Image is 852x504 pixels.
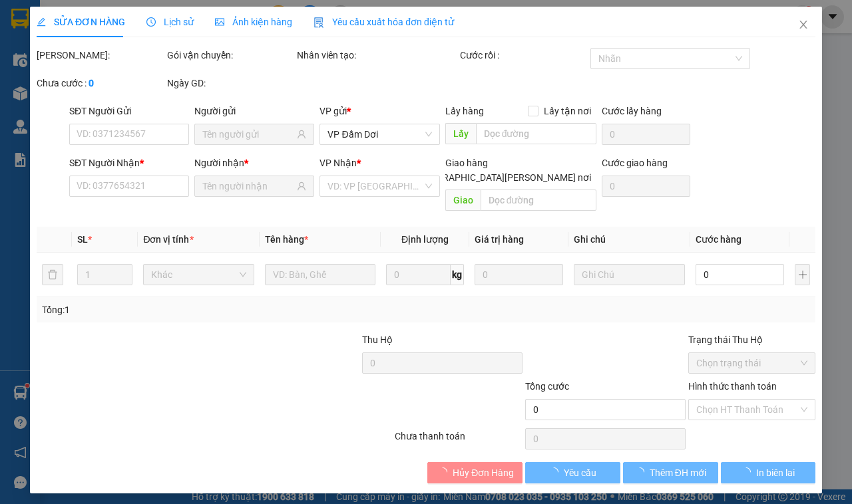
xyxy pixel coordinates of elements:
[37,17,46,27] span: edit
[574,264,684,285] input: Ghi Chú
[756,465,795,480] span: In biên lai
[393,429,524,452] div: Chưa thanh toán
[297,48,457,63] div: Nhân viên tạo:
[742,467,756,477] span: loading
[297,182,306,191] span: user
[314,17,324,28] img: icon
[42,264,63,285] button: delete
[327,124,431,144] span: VP Đầm Dơi
[460,48,588,63] div: Cước rồi :
[69,156,189,170] div: SĐT Người Nhận
[445,123,475,144] span: Lấy
[688,332,815,347] div: Trạng thái Thu Hộ
[265,234,308,245] span: Tên hàng
[602,106,662,116] label: Cước lấy hàng
[167,76,295,90] div: Ngày GD:
[167,48,295,63] div: Gói vận chuyển:
[37,76,164,90] div: Chưa cước :
[445,158,487,168] span: Giao hàng
[634,467,649,477] span: loading
[538,104,596,118] span: Lấy tận nơi
[798,19,809,30] span: close
[77,234,88,245] span: SL
[649,465,706,480] span: Thêm ĐH mới
[602,176,690,197] input: Cước giao hàng
[409,170,596,185] span: [GEOGRAPHIC_DATA][PERSON_NAME] nơi
[445,189,480,211] span: Giao
[688,381,776,392] label: Hình thức thanh toán
[695,234,741,245] span: Cước hàng
[202,179,294,193] input: Tên người nhận
[475,234,524,245] span: Giá trị hàng
[525,462,620,483] button: Yêu cầu
[549,467,564,477] span: loading
[362,334,393,345] span: Thu Hộ
[37,48,164,63] div: [PERSON_NAME]:
[146,17,156,27] span: clock-circle
[69,104,189,118] div: SĐT Người Gửi
[427,462,523,483] button: Hủy Đơn Hàng
[451,264,464,285] span: kg
[475,264,563,285] input: 0
[319,158,357,168] span: VP Nhận
[146,17,194,27] span: Lịch sử
[785,7,822,44] button: Close
[401,234,449,245] span: Định lượng
[438,467,453,477] span: loading
[445,106,483,116] span: Lấy hàng
[314,17,454,27] span: Yêu cầu xuất hóa đơn điện tử
[202,127,294,142] input: Tên người gửi
[623,462,718,483] button: Thêm ĐH mới
[696,353,807,373] span: Chọn trạng thái
[319,104,439,118] div: VP gửi
[720,462,815,483] button: In biên lai
[453,465,514,480] span: Hủy Đơn Hàng
[602,158,668,168] label: Cước giao hàng
[525,381,569,392] span: Tổng cước
[194,104,314,118] div: Người gửi
[151,265,246,285] span: Khác
[37,17,125,27] span: SỬA ĐƠN HÀNG
[475,123,596,144] input: Dọc đường
[265,264,375,285] input: VD: Bàn, Ghế
[215,17,292,27] span: Ảnh kiện hàng
[480,189,596,211] input: Dọc đường
[602,124,690,145] input: Cước lấy hàng
[795,264,810,285] button: plus
[564,465,596,480] span: Yêu cầu
[194,156,314,170] div: Người nhận
[297,130,306,139] span: user
[215,17,224,27] span: picture
[42,303,330,317] div: Tổng: 1
[89,78,94,88] b: 0
[143,234,193,245] span: Đơn vị tính
[568,227,690,253] th: Ghi chú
